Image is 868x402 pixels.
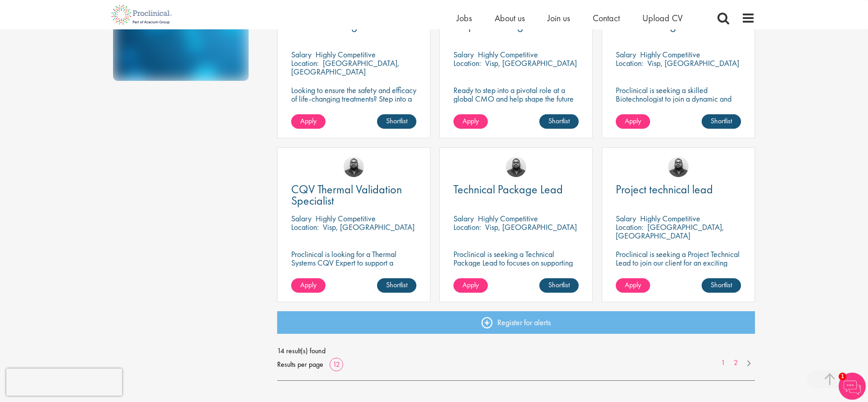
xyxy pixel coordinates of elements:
[616,222,724,241] p: [GEOGRAPHIC_DATA], [GEOGRAPHIC_DATA]
[344,157,364,177] img: Ashley Bennett
[316,213,376,224] p: Highly Competitive
[839,373,866,400] img: Chatbot
[616,182,713,197] span: Project technical lead
[291,58,319,68] span: Location:
[453,213,474,224] span: Salary
[377,278,416,293] a: Shortlist
[453,114,488,129] a: Apply
[453,250,579,293] p: Proclinical is seeking a Technical Package Lead to focuses on supporting the integration of mecha...
[277,358,323,371] span: Results per page
[640,213,700,224] p: Highly Competitive
[702,278,741,293] a: Shortlist
[6,369,122,396] iframe: reCAPTCHA
[495,12,525,24] a: About us
[642,12,683,24] a: Upload CV
[291,213,311,224] span: Salary
[702,114,741,129] a: Shortlist
[291,182,402,208] span: CQV Thermal Validation Specialist
[640,49,700,60] p: Highly Competitive
[485,222,577,232] p: Visp, [GEOGRAPHIC_DATA]
[291,184,416,206] a: CQV Thermal Validation Specialist
[453,222,481,232] span: Location:
[316,49,376,60] p: Highly Competitive
[616,114,650,129] a: Apply
[291,222,319,232] span: Location:
[616,278,650,293] a: Apply
[453,182,563,197] span: Technical Package Lead
[291,86,416,137] p: Looking to ensure the safety and efficacy of life-changing treatments? Step into a key role with ...
[625,116,641,126] span: Apply
[729,358,742,368] a: 2
[539,114,579,129] a: Shortlist
[323,222,415,232] p: Visp, [GEOGRAPHIC_DATA]
[478,49,538,60] p: Highly Competitive
[291,278,325,293] a: Apply
[453,58,481,68] span: Location:
[547,12,570,24] a: Join us
[462,280,479,290] span: Apply
[291,58,400,77] p: [GEOGRAPHIC_DATA], [GEOGRAPHIC_DATA]
[616,184,741,195] a: Project technical lead
[668,157,689,177] img: Ashley Bennett
[485,58,577,68] p: Visp, [GEOGRAPHIC_DATA]
[291,20,416,31] a: Validation Engineer
[453,86,579,112] p: Ready to step into a pivotal role at a global CMO and help shape the future of healthcare manufac...
[616,58,643,68] span: Location:
[616,213,636,224] span: Salary
[478,213,538,224] p: Highly Competitive
[277,311,755,334] a: Register for alerts
[453,278,488,293] a: Apply
[539,278,579,293] a: Shortlist
[300,280,316,290] span: Apply
[616,20,741,31] a: Biotechnologist
[291,250,416,276] p: Proclinical is looking for a Thermal Systems CQV Expert to support a project-based assignment.
[453,20,579,31] a: Bioprocess Engineer
[291,114,325,129] a: Apply
[453,49,474,60] span: Salary
[457,12,472,24] a: Jobs
[453,184,579,195] a: Technical Package Lead
[593,12,620,24] a: Contact
[616,250,741,276] p: Proclinical is seeking a Project Technical Lead to join our client for an exciting contract role.
[616,222,643,232] span: Location:
[462,116,479,126] span: Apply
[625,280,641,290] span: Apply
[506,157,526,177] img: Ashley Bennett
[277,344,755,358] span: 14 result(s) found
[377,114,416,129] a: Shortlist
[647,58,739,68] p: Visp, [GEOGRAPHIC_DATA]
[330,360,343,369] a: 12
[717,358,730,368] a: 1
[616,49,636,60] span: Salary
[839,373,846,380] span: 1
[300,116,316,126] span: Apply
[616,86,741,112] p: Proclinical is seeking a skilled Biotechnologist to join a dynamic and innovative team on a contr...
[291,49,311,60] span: Salary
